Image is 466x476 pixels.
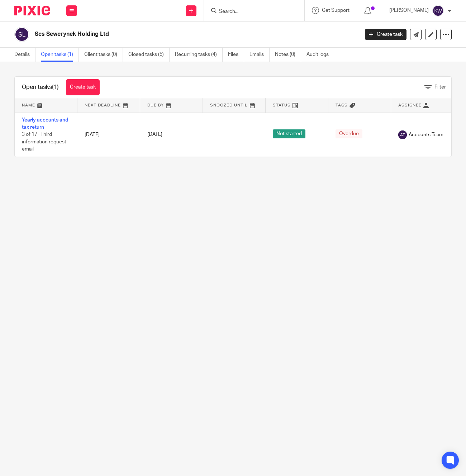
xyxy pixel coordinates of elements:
span: [DATE] [147,132,162,137]
span: Get Support [322,8,349,13]
a: Audit logs [306,48,334,62]
a: Files [228,48,244,62]
a: Yearly accounts and tax return [22,118,68,130]
a: Open tasks (1) [41,48,79,62]
span: (1) [52,84,59,90]
span: Filter [434,85,446,90]
h2: Scs Sewerynek Holding Ltd [35,30,290,38]
img: svg%3E [432,5,444,16]
a: Create task [66,79,100,95]
a: Details [14,48,35,62]
span: Status [273,103,291,107]
span: Accounts Team [409,131,443,138]
span: Not started [273,129,305,138]
a: Client tasks (0) [84,48,123,62]
span: Snoozed Until [210,103,248,107]
a: Emails [249,48,270,62]
img: svg%3E [398,130,407,139]
a: Notes (0) [275,48,301,62]
p: [PERSON_NAME] [389,7,429,14]
span: 3 of 17 · Third information request email [22,132,66,152]
span: Overdue [336,129,362,138]
span: Tags [336,103,348,107]
td: [DATE] [77,113,140,157]
input: Search [218,9,283,15]
img: svg%3E [14,27,29,42]
a: Closed tasks (5) [128,48,170,62]
a: Create task [365,29,406,40]
a: Recurring tasks (4) [175,48,223,62]
h1: Open tasks [22,84,59,91]
img: Pixie [14,6,50,15]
